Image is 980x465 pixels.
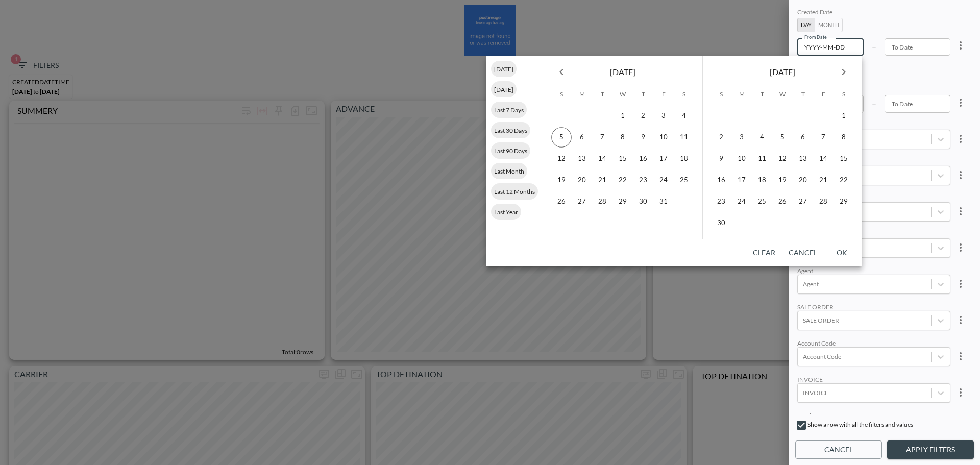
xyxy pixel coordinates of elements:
div: INVOICE [797,376,950,383]
button: more [950,129,971,149]
span: Sunday [712,84,730,105]
span: Last 90 Days [491,147,530,155]
button: 4 [674,106,694,126]
button: 2 [711,127,731,148]
button: 10 [731,149,752,169]
button: 1 [834,106,854,126]
button: 30 [633,191,653,212]
button: more [950,92,971,113]
button: 8 [834,127,854,148]
button: 26 [551,191,572,212]
button: 6 [793,127,813,148]
input: YYYY-MM-DD [885,95,951,112]
button: 27 [572,191,592,212]
button: 20 [793,170,813,190]
div: Account Code [797,339,950,347]
div: Show a row with all the filters and values [795,419,974,435]
button: 19 [551,170,572,190]
button: 28 [592,191,612,212]
div: Last 12 Months [491,183,538,200]
button: 10 [653,127,674,148]
span: Sunday [552,84,571,105]
p: – [872,97,876,109]
div: SALE ORDER [797,303,950,311]
button: 2 [633,106,653,126]
button: more [950,201,971,222]
span: Wednesday [614,84,632,105]
div: Created Date [797,8,950,18]
span: Thursday [794,84,812,105]
span: [DATE] [491,86,517,93]
button: Previous month [551,62,572,82]
button: more [950,274,971,294]
span: Friday [814,84,832,105]
button: Cancel [795,440,882,459]
button: 25 [674,170,694,190]
button: 30 [711,213,731,233]
span: Last Year [491,208,521,216]
button: 24 [731,191,752,212]
div: GROUP ID [797,231,950,238]
button: 21 [592,170,612,190]
span: Thursday [634,84,652,105]
button: more [950,35,971,56]
input: YYYY-MM-DD [797,38,864,56]
button: 28 [813,191,834,212]
button: 16 [633,149,653,169]
span: Last 12 Months [491,188,538,195]
button: 12 [551,149,572,169]
button: Clear [748,243,780,262]
div: Agent [797,267,950,275]
button: 31 [653,191,674,212]
div: GROUP [797,122,950,130]
button: 18 [752,170,772,190]
button: 11 [752,149,772,169]
button: 12 [772,149,793,169]
span: Saturday [675,84,693,105]
button: 29 [612,191,633,212]
button: Apply Filters [887,440,974,459]
button: OK [825,243,858,262]
button: 23 [633,170,653,190]
p: – [872,40,876,52]
button: 16 [711,170,731,190]
button: more [950,237,971,258]
button: 29 [834,191,854,212]
button: 7 [813,127,834,148]
div: [DATE] [491,61,517,77]
button: Day [797,18,815,32]
button: 20 [572,170,592,190]
button: 3 [653,106,674,126]
span: Tuesday [753,84,771,105]
button: 15 [612,149,633,169]
button: 11 [674,127,694,148]
button: 17 [653,149,674,169]
span: [DATE] [610,65,635,79]
span: Saturday [835,84,853,105]
div: Account Name [797,158,950,166]
button: Next month [834,62,854,82]
button: 22 [612,170,633,190]
button: more [950,346,971,366]
button: 21 [813,170,834,190]
div: Last 90 Days [491,142,530,159]
button: 24 [653,170,674,190]
span: [DATE] [770,65,795,79]
button: 5 [772,127,793,148]
label: From Date [804,34,827,40]
span: Tuesday [593,84,611,105]
button: 9 [711,149,731,169]
button: 23 [711,191,731,212]
button: 18 [674,149,694,169]
button: 14 [813,149,834,169]
div: Last 7 Days [491,102,527,118]
span: Monday [732,84,751,105]
button: Month [815,18,843,32]
button: 27 [793,191,813,212]
div: Last 30 Days [491,122,530,138]
button: 13 [572,149,592,169]
button: 17 [731,170,752,190]
button: 5 [551,127,572,148]
button: 19 [772,170,793,190]
span: [DATE] [491,65,517,73]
